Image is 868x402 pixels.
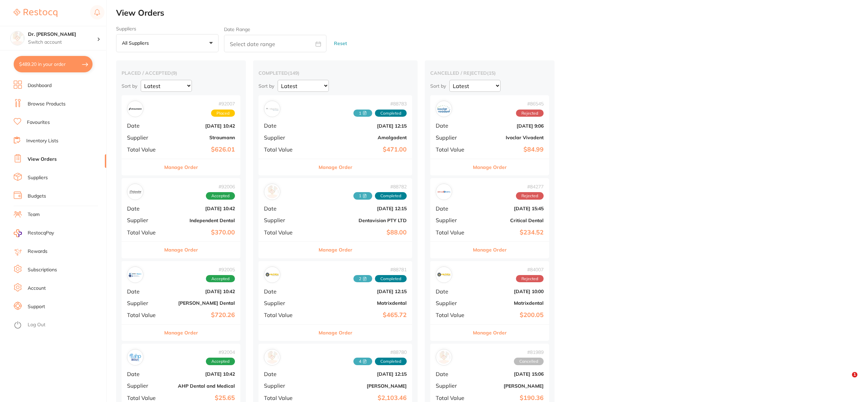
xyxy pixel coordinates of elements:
[264,205,310,212] span: Date
[127,229,161,235] span: Total Value
[436,205,470,212] span: Date
[127,205,161,212] span: Date
[167,229,235,236] b: $370.00
[353,184,407,189] span: # 88782
[116,26,219,31] label: Suppliers
[167,394,235,402] b: $25.65
[264,371,310,377] span: Date
[167,289,235,294] b: [DATE] 10:42
[127,395,161,401] span: Total Value
[264,217,310,223] span: Supplier
[375,110,407,117] span: Completed
[167,146,235,153] b: $626.01
[838,372,854,388] iframe: Intercom live chat
[315,218,407,223] b: Dentavision PTY LTD
[224,35,326,52] input: Select date range
[473,242,507,258] button: Manage Order
[264,395,310,401] span: Total Value
[315,394,407,402] b: $2,103.46
[127,288,161,295] span: Date
[315,146,407,153] b: $471.00
[315,300,407,306] b: Matrixdental
[28,39,97,46] p: Switch account
[164,159,198,175] button: Manage Order
[127,146,161,153] span: Total Value
[436,383,470,389] span: Supplier
[164,325,198,341] button: Manage Order
[167,383,235,389] b: AHP Dental and Medical
[436,229,470,235] span: Total Value
[516,110,544,117] span: Rejected
[436,217,470,223] span: Supplier
[14,56,93,72] button: $489.20 in your order
[258,70,412,76] h2: completed ( 149 )
[475,371,544,377] b: [DATE] 15:06
[516,101,544,106] span: # 86545
[127,383,161,389] span: Supplier
[129,185,142,198] img: Independent Dental
[122,261,240,341] div: Erskine Dental#92005AcceptedDate[DATE] 10:42Supplier[PERSON_NAME] DentalTotal Value$720.26Manage ...
[315,229,407,236] b: $88.00
[127,134,161,141] span: Supplier
[353,267,407,272] span: # 88781
[116,34,219,53] button: All suppliers
[28,303,45,310] a: Support
[206,358,235,365] span: Accepted
[436,123,470,129] span: Date
[26,138,58,144] a: Inventory Lists
[266,351,279,364] img: Henry Schein Halas
[375,358,407,365] span: Completed
[375,275,407,283] span: Completed
[122,70,240,76] h2: placed / accepted ( 9 )
[353,110,372,117] span: Received
[264,288,310,295] span: Date
[129,102,142,115] img: Straumann
[127,312,161,318] span: Total Value
[164,242,198,258] button: Manage Order
[167,300,235,306] b: [PERSON_NAME] Dental
[224,27,250,32] label: Date Range
[315,383,407,389] b: [PERSON_NAME]
[28,82,52,89] a: Dashboard
[122,95,240,175] div: Straumann#92007PlacedDate[DATE] 10:42SupplierStraumannTotal Value$626.01Manage Order
[437,268,450,281] img: Matrixdental
[14,9,57,17] img: Restocq Logo
[28,285,46,292] a: Account
[375,192,407,200] span: Completed
[28,31,97,38] h4: Dr. Kim Carr
[516,267,544,272] span: # 84007
[127,217,161,223] span: Supplier
[436,288,470,295] span: Date
[436,146,470,153] span: Total Value
[122,178,240,258] div: Independent Dental#92006AcceptedDate[DATE] 10:42SupplierIndependent DentalTotal Value$370.00Manag...
[852,372,857,377] span: 1
[516,184,544,189] span: # 84277
[319,325,352,341] button: Manage Order
[14,229,22,237] img: RestocqPay
[514,358,544,365] span: Cancelled
[11,31,24,45] img: Dr. Kim Carr
[167,123,235,129] b: [DATE] 10:42
[353,101,407,106] span: # 88783
[266,102,279,115] img: Amalgadent
[264,123,310,129] span: Date
[475,300,544,306] b: Matrixdental
[437,351,450,364] img: Adam Dental
[264,229,310,235] span: Total Value
[28,211,40,218] a: Team
[475,218,544,223] b: Critical Dental
[437,102,450,115] img: Ivoclar Vivadent
[27,119,50,126] a: Favourites
[28,174,48,181] a: Suppliers
[264,134,310,141] span: Supplier
[167,135,235,140] b: Straumann
[129,268,142,281] img: Erskine Dental
[516,192,544,200] span: Rejected
[332,34,349,53] button: Reset
[14,320,104,331] button: Log Out
[436,395,470,401] span: Total Value
[167,312,235,319] b: $720.26
[28,193,46,200] a: Budgets
[127,123,161,129] span: Date
[28,230,54,236] span: RestocqPay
